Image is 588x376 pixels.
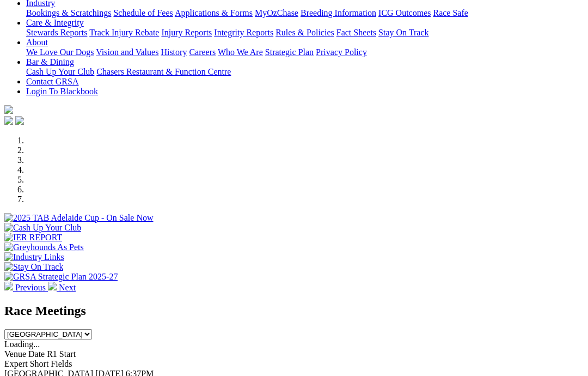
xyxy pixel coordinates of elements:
a: Contact GRSA [26,77,78,86]
a: Track Injury Rebate [89,28,159,37]
a: Stewards Reports [26,28,87,37]
span: Loading... [4,339,40,349]
div: Industry [26,8,584,18]
span: Short [30,359,49,368]
a: We Love Our Dogs [26,47,94,57]
span: R1 Start [47,349,76,359]
img: facebook.svg [4,116,13,125]
a: Applications & Forms [175,8,253,17]
a: Rules & Policies [275,28,334,37]
a: Stay On Track [378,28,428,37]
a: MyOzChase [255,8,298,17]
img: Cash Up Your Club [4,223,81,233]
a: Injury Reports [161,28,212,37]
span: Fields [51,359,72,368]
span: Date [28,349,45,359]
img: chevron-right-pager-white.svg [48,282,57,290]
img: twitter.svg [15,116,24,125]
a: Who We Are [218,47,263,57]
a: Privacy Policy [316,47,367,57]
img: IER REPORT [4,233,62,242]
img: logo-grsa-white.png [4,105,13,114]
span: Venue [4,349,26,359]
div: Care & Integrity [26,28,584,38]
img: chevron-left-pager-white.svg [4,282,13,290]
a: About [26,38,48,47]
a: Fact Sheets [336,28,376,37]
div: About [26,47,584,57]
a: Strategic Plan [265,47,314,57]
a: Breeding Information [301,8,376,17]
a: Chasers Restaurant & Function Centre [96,67,231,76]
h2: Race Meetings [4,304,584,318]
img: Greyhounds As Pets [4,242,84,252]
a: Bookings & Scratchings [26,8,111,17]
span: Next [59,283,76,292]
img: Stay On Track [4,262,63,272]
a: Vision and Values [96,47,158,57]
a: Login To Blackbook [26,87,98,96]
a: Previous [4,283,48,292]
a: ICG Outcomes [378,8,431,17]
a: History [161,47,187,57]
a: Care & Integrity [26,18,84,27]
img: 2025 TAB Adelaide Cup - On Sale Now [4,213,154,223]
a: Bar & Dining [26,57,74,66]
a: Race Safe [433,8,468,17]
a: Cash Up Your Club [26,67,94,76]
img: Industry Links [4,252,64,262]
a: Next [48,283,76,292]
a: Schedule of Fees [113,8,173,17]
a: Integrity Reports [214,28,273,37]
a: Careers [189,47,216,57]
span: Previous [15,283,46,292]
span: Expert [4,359,28,368]
img: GRSA Strategic Plan 2025-27 [4,272,118,282]
div: Bar & Dining [26,67,584,77]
